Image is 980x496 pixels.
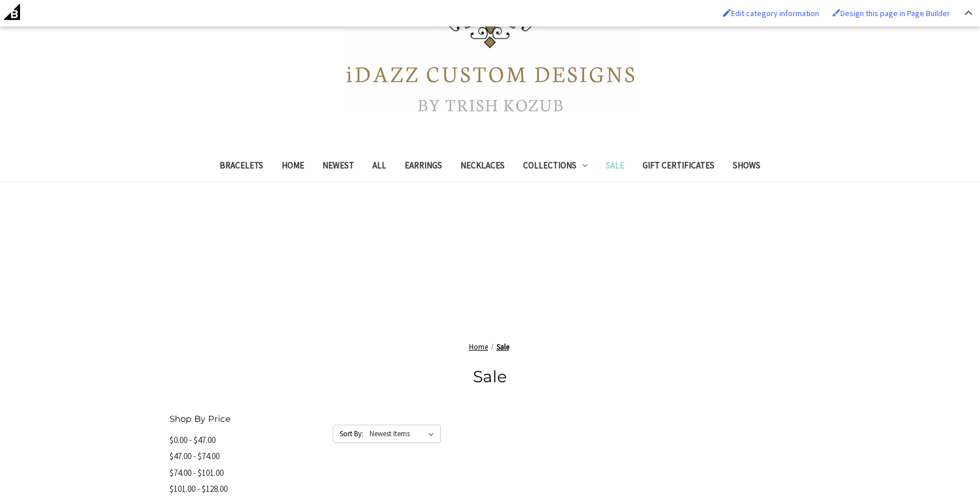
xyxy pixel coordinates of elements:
a: Bracelets [210,153,272,181]
a: Gift Certificates [633,153,724,181]
a: All [363,153,395,181]
a: Earrings [395,153,451,181]
a: Collections [514,153,597,181]
h1: Sale [170,364,811,389]
img: Enabled brush for category edit [723,9,731,17]
a: Shows [724,153,770,181]
h5: Shop By Price [170,413,321,426]
nav: Breadcrumb [170,341,811,353]
img: Enabled brush for page builder edit. [832,9,840,17]
a: Sale [597,153,633,181]
a: Home [469,342,488,352]
a: Home [272,153,313,181]
span: Edit category information [731,8,819,18]
a: $0.00 - $47.00 [170,432,321,449]
a: Enabled brush for category edit Edit category information [717,2,825,24]
a: Enabled brush for page builder edit. Design this page in Page Builder [827,2,956,24]
a: Necklaces [451,153,514,181]
a: Newest [313,153,363,181]
a: $47.00 - $74.00 [170,448,321,465]
label: Sort By: [333,425,363,443]
a: Sale [497,342,509,352]
span: Design this page in Page Builder [840,8,950,18]
a: $74.00 - $101.00 [170,465,321,482]
img: Close Admin Bar [964,10,973,16]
